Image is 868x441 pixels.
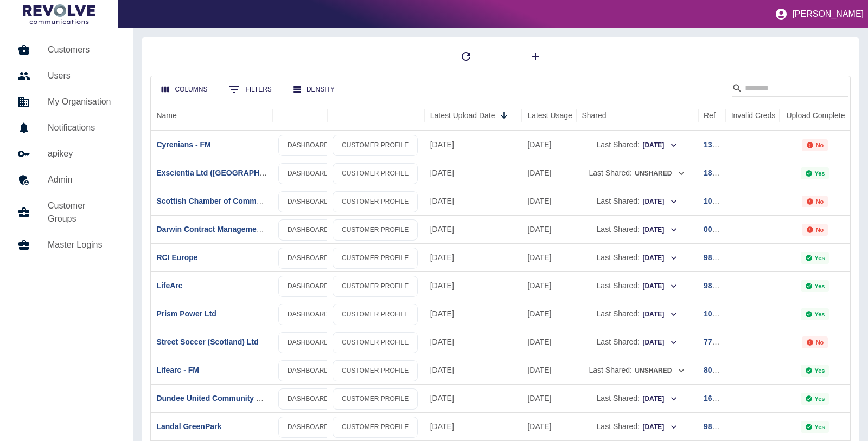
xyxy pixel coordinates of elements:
a: Customer Groups [9,193,124,232]
div: 30 Aug 2025 [522,328,576,356]
p: Yes [815,367,825,374]
button: [DATE] [642,306,678,323]
div: Last Shared: [582,187,693,215]
h5: Notifications [48,121,116,134]
button: [DATE] [642,419,678,436]
a: 169407553 [704,394,742,403]
a: CUSTOMER PROFILE [333,248,418,269]
h5: Users [48,69,116,82]
p: No [816,142,824,148]
button: Density [285,80,343,100]
a: 131833987 [704,140,742,149]
button: [DATE] [642,334,678,351]
div: Last Shared: [582,159,693,187]
a: DASHBOARD [278,191,338,212]
p: Yes [815,255,825,261]
a: DASHBOARD [278,360,338,381]
a: 187578506 [704,168,742,177]
div: Not all required reports for this customer were uploaded for the latest usage month. [802,139,828,151]
a: CUSTOMER PROFILE [333,332,418,353]
p: Yes [815,311,825,317]
a: CUSTOMER PROFILE [333,304,418,325]
a: My Organisation [9,89,124,115]
a: CUSTOMER PROFILE [333,360,418,381]
button: Show filters [220,79,280,100]
div: 12 Sep 2025 [425,187,522,215]
div: Search [732,80,848,99]
div: Not all required reports for this customer were uploaded for the latest usage month. [802,224,828,236]
div: 11 Sep 2025 [425,412,522,440]
a: Admin [9,167,124,193]
a: Notifications [9,115,124,141]
div: 07 Sep 2025 [522,271,576,300]
button: Select columns [153,80,216,100]
p: Yes [815,170,825,177]
a: DASHBOARD [278,163,338,184]
button: Unshared [634,165,686,182]
a: DASHBOARD [278,219,338,241]
a: Users [9,63,124,89]
div: Last Shared: [582,413,693,440]
a: DASHBOARD [278,417,338,438]
h5: Customers [48,43,116,56]
a: DASHBOARD [278,276,338,297]
a: Cyrenians - FM [156,140,210,149]
p: [PERSON_NAME] [792,9,864,19]
a: CUSTOMER PROFILE [333,388,418,410]
a: 107104950 [704,197,742,205]
div: Last Shared: [582,216,693,243]
button: [DATE] [642,391,678,407]
div: Last Shared: [582,131,693,159]
div: Shared [582,111,606,120]
button: [DATE] [642,193,678,210]
div: Last Shared: [582,244,693,271]
div: Last Shared: [582,356,693,384]
p: No [816,339,824,346]
a: DASHBOARD [278,135,338,156]
button: [DATE] [642,278,678,295]
div: Not all required reports for this customer were uploaded for the latest usage month. [802,196,828,207]
p: No [816,198,824,205]
div: Name [156,111,176,120]
a: RCI Europe [156,253,197,262]
a: Darwin Contract Management FM [156,225,277,234]
a: CUSTOMER PROFILE [333,135,418,156]
a: 00794873 [704,225,737,234]
div: Last Shared: [582,385,693,412]
a: Dundee United Community Trust [156,394,275,403]
a: CUSTOMER PROFILE [333,219,418,241]
a: Landal GreenPark [156,422,221,431]
div: 06 Sep 2025 [522,187,576,215]
a: CUSTOMER PROFILE [333,417,418,438]
a: 98872368 [704,281,737,290]
div: 05 Sep 2025 [522,412,576,440]
button: Unshared [634,362,686,379]
div: 04 Sep 2025 [522,243,576,271]
div: Latest Upload Date [430,111,495,120]
p: Yes [815,424,825,430]
a: LifeArc [156,281,182,290]
p: Yes [815,283,825,289]
img: Logo [23,4,95,24]
div: Upload Complete [786,111,845,120]
div: Last Shared: [582,272,693,300]
a: DASHBOARD [278,332,338,353]
div: Invalid Creds [731,111,776,120]
a: Lifearc - FM [156,366,199,374]
a: apikey [9,141,124,167]
a: 98885569 [704,422,737,431]
a: Master Logins [9,232,124,258]
div: Last Shared: [582,300,693,328]
p: Yes [815,395,825,402]
a: 775442 [704,338,729,346]
a: Street Soccer (Scotland) Ltd [156,338,258,346]
a: Customers [9,37,124,63]
a: Exscientia Ltd ([GEOGRAPHIC_DATA]) [156,168,296,177]
div: 04 Sep 2025 [522,300,576,328]
div: 12 Sep 2025 [425,215,522,243]
h5: Customer Groups [48,199,116,225]
div: 12 Sep 2025 [425,356,522,384]
a: CUSTOMER PROFILE [333,191,418,212]
button: [DATE] [642,222,678,238]
div: 06 Sep 2025 [522,356,576,384]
